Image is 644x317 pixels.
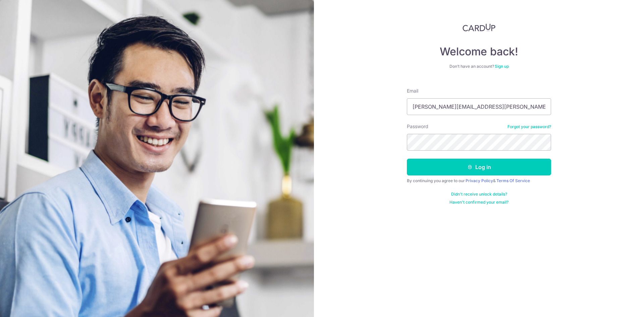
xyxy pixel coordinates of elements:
[407,88,418,94] label: Email
[463,23,495,32] img: CardUp Logo
[407,123,428,130] label: Password
[407,64,551,69] div: Don’t have an account?
[451,192,507,197] a: Didn't receive unlock details?
[507,124,551,129] a: Forgot your password?
[449,200,508,205] a: Haven't confirmed your email?
[495,64,509,69] a: Sign up
[496,178,530,183] a: Terms Of Service
[407,98,551,115] input: Enter your Email
[407,159,551,175] button: Log in
[466,178,493,183] a: Privacy Policy
[407,178,551,183] div: By continuing you agree to our &
[407,45,551,58] h4: Welcome back!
